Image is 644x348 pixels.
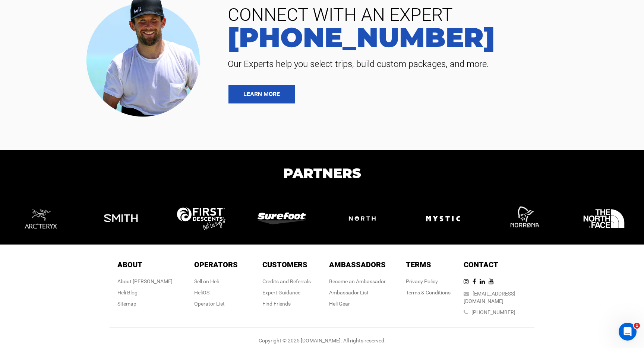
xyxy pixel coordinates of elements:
a: [PHONE_NUMBER] [222,24,633,51]
iframe: Intercom live chat [619,323,637,341]
a: Credits and Referrals [262,278,311,284]
span: Terms [406,260,431,269]
div: Find Friends [262,300,311,307]
span: Contact [464,260,498,269]
a: Become an Ambassador [329,278,386,284]
a: Expert Guidance [262,290,300,296]
a: LEARN MORE [228,85,295,103]
a: Heli Gear [329,301,350,307]
span: Customers [262,260,307,269]
div: Sitemap [117,300,173,307]
img: logo [581,195,627,242]
a: Privacy Policy [406,278,438,284]
a: Terms & Conditions [406,290,451,296]
a: [PHONE_NUMBER] [471,309,515,315]
div: Sell on Heli [194,278,238,285]
a: Heli Blog [117,290,138,296]
img: logo [258,213,306,224]
div: About [PERSON_NAME] [117,278,173,285]
span: CONNECT WITH AN EXPERT [222,6,633,24]
img: logo [500,195,547,242]
img: logo [177,207,225,230]
img: logo [420,195,466,242]
img: logo [338,206,386,231]
span: About [117,260,142,269]
img: logo [98,195,144,242]
span: Operators [194,260,238,269]
span: Our Experts help you select trips, build custom packages, and more. [222,58,633,70]
div: Copyright © 2025 [DOMAIN_NAME]. All rights reserved. [110,337,534,344]
a: HeliOS [194,290,209,296]
a: [EMAIL_ADDRESS][DOMAIN_NAME] [464,291,515,304]
span: 1 [634,323,640,329]
span: Ambassadors [329,260,386,269]
div: Ambassador List [329,289,386,296]
div: Operator List [194,300,238,307]
img: logo [17,195,64,242]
